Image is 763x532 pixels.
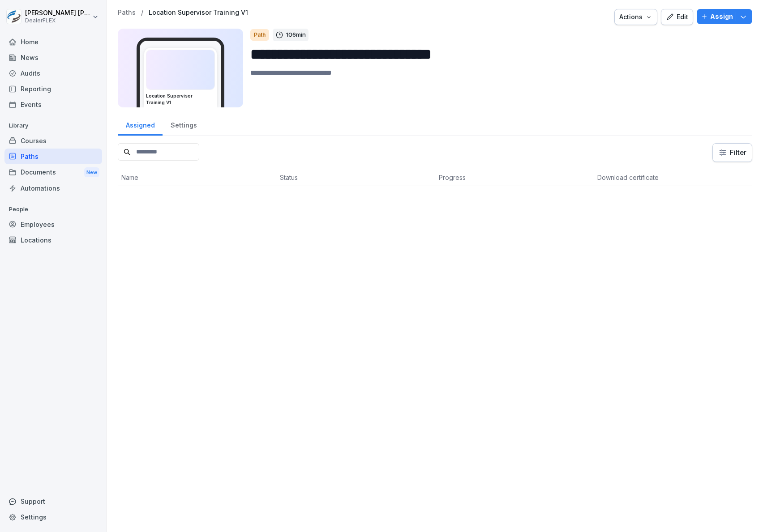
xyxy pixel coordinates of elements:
[4,232,102,248] a: Locations
[25,9,90,17] p: [PERSON_NAME] [PERSON_NAME]
[4,202,102,217] p: People
[4,133,102,149] a: Courses
[4,119,102,133] p: Library
[594,169,752,186] th: Download certificate
[149,9,248,17] a: Location Supervisor Training V1
[710,12,733,21] p: Assign
[666,12,688,22] div: Edit
[146,93,215,106] h3: Location Supervisor Training V1
[614,9,657,25] button: Actions
[435,169,594,186] th: Progress
[4,217,102,232] a: Employees
[4,34,102,50] a: Home
[718,148,746,157] div: Filter
[4,97,102,112] a: Events
[4,50,102,65] a: News
[276,169,435,186] th: Status
[250,29,269,41] div: Path
[118,169,276,186] th: Name
[25,17,90,24] p: DealerFLEX
[4,65,102,81] a: Audits
[118,9,136,17] a: Paths
[713,144,752,162] button: Filter
[118,113,163,136] a: Assigned
[84,167,99,178] div: New
[4,509,102,525] a: Settings
[4,164,102,181] div: Documents
[286,30,306,39] p: 106 min
[163,113,205,136] a: Settings
[4,149,102,164] a: Paths
[4,81,102,97] a: Reporting
[697,9,752,24] button: Assign
[4,494,102,509] div: Support
[661,9,693,25] button: Edit
[619,12,652,22] div: Actions
[4,180,102,196] a: Automations
[141,9,143,17] p: /
[4,164,102,181] a: DocumentsNew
